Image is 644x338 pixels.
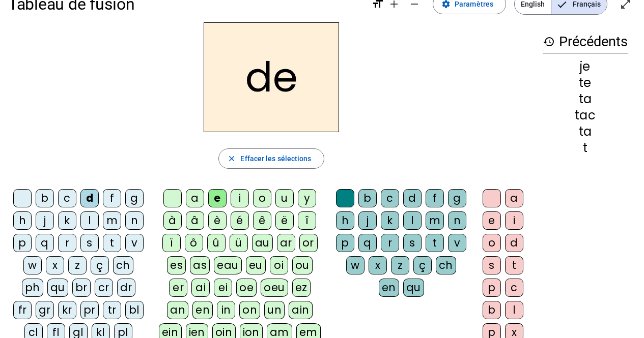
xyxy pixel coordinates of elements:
span: Effacer les sélections [240,152,311,165]
div: f [426,189,444,207]
div: é [231,211,249,230]
div: ï [162,234,181,252]
div: ü [230,234,248,252]
div: ez [292,279,311,297]
div: h [336,211,354,230]
div: b [483,301,501,319]
div: qu [403,279,424,297]
button: Effacer les sélections [218,148,324,169]
div: ch [436,256,456,274]
div: qu [47,279,68,297]
div: ë [275,211,294,230]
div: cr [95,279,113,297]
h2: de [204,22,339,132]
div: p [13,234,32,252]
div: e [208,189,227,207]
mat-icon: history [543,36,555,48]
div: k [381,211,399,230]
div: q [358,234,377,252]
div: h [13,211,32,230]
h3: Précédents [543,30,628,53]
div: gr [36,301,54,319]
div: w [346,256,365,274]
div: s [483,256,501,274]
div: tac [543,109,628,121]
div: ta [543,93,628,105]
div: c [381,189,399,207]
div: f [103,189,121,207]
div: a [505,189,523,207]
div: s [80,234,99,252]
div: j [358,211,377,230]
div: i [505,211,523,230]
div: k [58,211,76,230]
div: â [186,211,204,230]
div: b [358,189,377,207]
div: a [186,189,204,207]
div: oeu [261,279,288,297]
div: v [125,234,144,252]
div: c [505,279,523,297]
div: in [217,301,235,319]
div: as [190,256,210,274]
div: o [483,234,501,252]
div: j [36,211,54,230]
div: or [299,234,318,252]
div: z [391,256,409,274]
div: e [483,211,501,230]
div: p [336,234,354,252]
div: v [448,234,466,252]
div: g [448,189,466,207]
div: fr [13,301,32,319]
div: an [167,301,188,319]
div: ç [91,256,109,274]
div: kr [58,301,76,319]
div: d [80,189,99,207]
div: t [103,234,121,252]
div: r [58,234,76,252]
div: n [125,211,144,230]
div: un [264,301,285,319]
mat-icon: close [227,154,236,163]
div: è [208,211,227,230]
div: b [36,189,54,207]
div: er [169,279,187,297]
div: s [403,234,422,252]
div: m [103,211,121,230]
div: g [125,189,144,207]
div: oi [270,256,288,274]
div: bl [125,301,144,319]
div: p [483,279,501,297]
div: d [505,234,523,252]
div: t [505,256,523,274]
div: eau [214,256,242,274]
div: eu [246,256,266,274]
div: es [167,256,186,274]
div: ê [253,211,271,230]
div: l [403,211,422,230]
div: ch [113,256,133,274]
div: z [68,256,87,274]
div: î [298,211,316,230]
div: tr [103,301,121,319]
div: te [543,77,628,89]
div: l [505,301,523,319]
div: y [298,189,316,207]
div: au [252,234,273,252]
div: d [403,189,422,207]
div: û [207,234,226,252]
div: n [448,211,466,230]
div: je [543,60,628,73]
div: ei [214,279,232,297]
div: on [239,301,260,319]
div: q [36,234,54,252]
div: en [379,279,399,297]
div: ô [185,234,203,252]
div: x [369,256,387,274]
div: br [72,279,91,297]
div: ç [413,256,432,274]
div: l [80,211,99,230]
div: u [275,189,294,207]
div: r [381,234,399,252]
div: m [426,211,444,230]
